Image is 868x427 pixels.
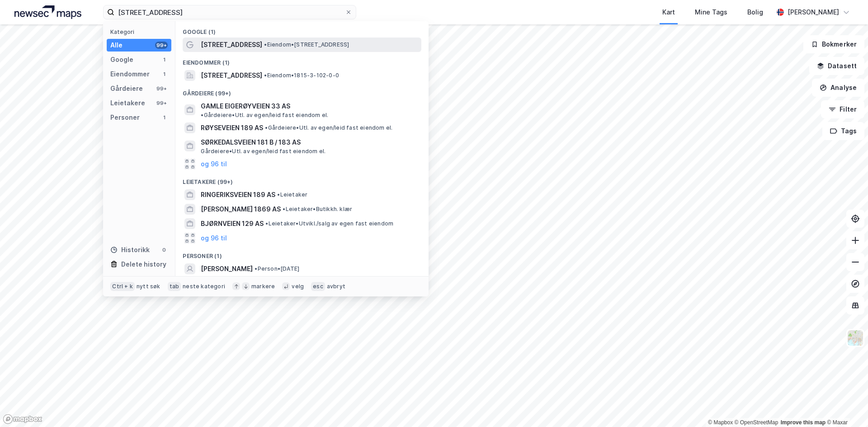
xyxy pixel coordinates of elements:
[201,148,325,155] span: Gårdeiere • Utl. av egen/leid fast eiendom el.
[265,124,392,131] span: Gårdeiere • Utl. av egen/leid fast eiendom el.
[160,56,168,63] div: 1
[812,79,864,97] button: Analyse
[781,419,826,426] a: Improve this map
[201,112,328,119] span: Gårdeiere • Utl. av egen/leid fast eiendom el.
[175,83,429,99] div: Gårdeiere (99+)
[110,282,135,291] div: Ctrl + k
[822,122,864,140] button: Tags
[809,57,864,75] button: Datasett
[788,7,839,18] div: [PERSON_NAME]
[264,72,339,79] span: Eiendom • 1815-3-102-0-0
[255,265,299,272] span: Person • [DATE]
[175,171,429,188] div: Leietakere (99+)
[708,419,733,426] a: Mapbox
[137,283,160,290] div: nytt søk
[155,85,168,92] div: 99+
[201,233,227,244] button: og 96 til
[155,42,168,49] div: 99+
[311,282,325,291] div: esc
[110,83,143,94] div: Gårdeiere
[255,265,257,272] span: •
[114,5,345,19] input: Søk på adresse, matrikkel, gårdeiere, leietakere eller personer
[823,384,868,427] div: Kontrollprogram for chat
[201,70,262,81] span: [STREET_ADDRESS]
[160,114,168,121] div: 1
[265,220,393,227] span: Leietaker • Utvikl./salg av egen fast eiendom
[201,218,264,229] span: BJØRNVEIEN 129 AS
[121,259,166,270] div: Delete history
[803,35,864,53] button: Bokmerker
[175,245,429,262] div: Personer (1)
[175,21,429,38] div: Google (1)
[183,283,225,290] div: neste kategori
[201,112,203,118] span: •
[283,206,352,213] span: Leietaker • Butikkh. klær
[264,41,349,48] span: Eiendom • [STREET_ADDRESS]
[155,99,168,107] div: 99+
[292,283,304,290] div: velg
[168,282,181,291] div: tab
[201,263,253,274] span: [PERSON_NAME]
[277,191,307,198] span: Leietaker
[251,283,275,290] div: markere
[3,414,42,424] a: Mapbox homepage
[175,52,429,68] div: Eiendommer (1)
[201,159,227,169] button: og 96 til
[264,41,267,48] span: •
[110,244,150,255] div: Historikk
[201,122,263,133] span: RØYSEVEIEN 189 AS
[110,69,150,80] div: Eiendommer
[277,191,280,198] span: •
[265,124,268,131] span: •
[110,98,145,108] div: Leietakere
[110,28,171,35] div: Kategori
[110,54,133,65] div: Google
[327,283,345,290] div: avbryt
[847,329,864,347] img: Z
[735,419,778,426] a: OpenStreetMap
[821,100,864,118] button: Filter
[110,112,140,123] div: Personer
[201,189,275,200] span: RINGERIKSVEIEN 189 AS
[201,39,262,50] span: [STREET_ADDRESS]
[747,7,763,18] div: Bolig
[823,384,868,427] iframe: Chat Widget
[201,101,290,112] span: GAMLE EIGERØYVEIEN 33 AS
[14,5,81,19] img: logo.a4113a55bc3d86da70a041830d287a7e.svg
[264,72,267,79] span: •
[265,220,268,227] span: •
[160,246,168,253] div: 0
[110,40,123,51] div: Alle
[201,204,281,215] span: [PERSON_NAME] 1869 AS
[695,7,727,18] div: Mine Tags
[160,70,168,78] div: 1
[283,206,285,212] span: •
[662,7,675,18] div: Kart
[201,137,418,148] span: SØRKEDALSVEIEN 181 B / 183 AS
